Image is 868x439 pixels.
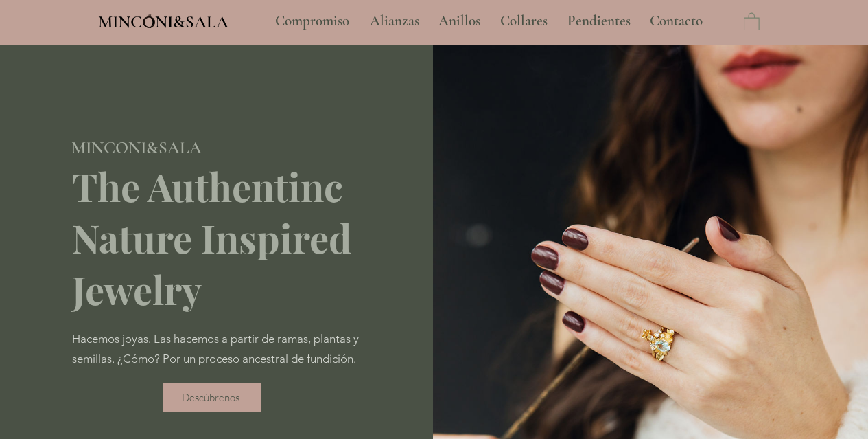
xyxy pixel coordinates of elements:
p: Collares [493,4,554,38]
p: Contacto [643,4,709,38]
a: MINCONI&SALA [98,9,228,32]
a: Compromiso [265,4,360,38]
span: MINCONI&SALA [98,12,228,32]
a: Descúbrenos [163,383,261,412]
p: Alianzas [363,4,426,38]
span: Hacemos joyas. Las hacemos a partir de ramas, plantas y semillas. ¿Cómo? Por un proceso ancestral... [72,332,359,365]
a: MINCONI&SALA [71,135,202,157]
span: MINCONI&SALA [71,137,202,158]
nav: Sitio [238,4,740,38]
a: Contacto [640,4,714,38]
a: Anillos [428,4,490,38]
a: Pendientes [557,4,640,38]
p: Anillos [432,4,487,38]
p: Pendientes [561,4,637,38]
span: Descúbrenos [182,391,239,404]
a: Collares [490,4,557,38]
p: Compromiso [268,4,356,38]
span: The Authentinc Nature Inspired Jewelry [72,160,351,315]
a: Alianzas [360,4,428,38]
img: Minconi Sala [143,14,155,28]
